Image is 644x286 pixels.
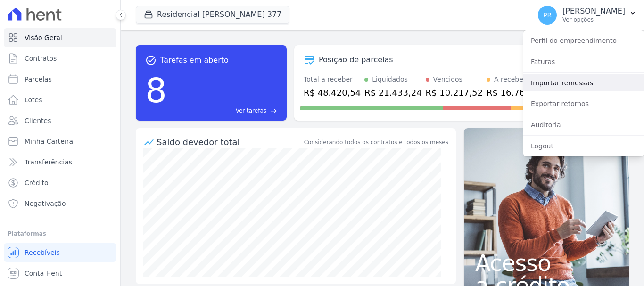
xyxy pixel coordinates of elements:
span: Clientes [25,116,51,125]
a: Lotes [4,90,116,109]
div: Considerando todos os contratos e todos os meses [304,138,448,147]
a: Parcelas [4,70,116,89]
a: Exportar retornos [523,95,644,112]
span: Transferências [25,157,72,167]
div: R$ 21.433,24 [364,86,421,99]
a: Logout [523,138,644,155]
div: Vencidos [433,74,462,84]
div: Posição de parcelas [319,54,393,65]
button: PR [PERSON_NAME] Ver opções [530,2,644,28]
span: PR [543,12,552,18]
div: Plataformas [8,228,113,239]
div: R$ 16.769,78 [487,86,544,99]
a: Ver tarefas east [171,106,277,115]
span: Visão Geral [25,33,62,42]
span: Recebíveis [25,248,60,257]
a: Minha Carteira [4,132,116,151]
a: Transferências [4,153,116,172]
a: Clientes [4,111,116,130]
a: Visão Geral [4,28,116,47]
a: Conta Hent [4,264,116,283]
button: Residencial [PERSON_NAME] 377 [136,6,289,24]
span: Parcelas [25,74,52,84]
span: Minha Carteira [25,137,73,146]
p: [PERSON_NAME] [562,7,625,16]
a: Recebíveis [4,243,116,262]
span: Negativação [25,199,66,208]
span: task_alt [145,55,157,66]
a: Auditoria [523,116,644,133]
span: Tarefas em aberto [160,55,229,66]
a: Crédito [4,173,116,192]
a: Importar remessas [523,74,644,91]
span: Ver tarefas [236,106,266,115]
div: R$ 48.420,54 [304,86,361,99]
a: Perfil do empreendimento [523,32,644,49]
div: Total a receber [304,74,361,84]
a: Faturas [523,53,644,70]
span: Acesso [475,252,618,274]
span: Crédito [25,178,49,188]
span: Contratos [25,54,57,63]
span: Conta Hent [25,269,62,278]
div: Saldo devedor total [157,136,302,148]
div: 8 [145,66,167,115]
div: R$ 10.217,52 [426,86,483,99]
a: Negativação [4,194,116,213]
a: Contratos [4,49,116,68]
div: A receber [494,74,526,84]
div: Liquidados [372,74,408,84]
span: Lotes [25,95,42,105]
p: Ver opções [562,16,625,24]
span: east [270,107,277,114]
